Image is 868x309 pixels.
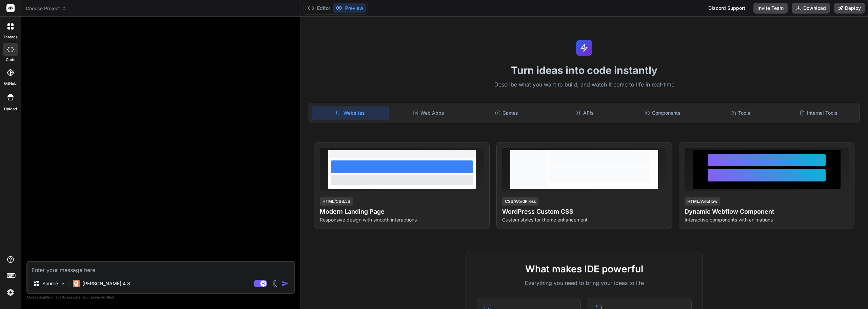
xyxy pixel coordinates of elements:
[685,216,849,223] p: Interactive components with animations
[26,5,66,12] span: Choose Project
[502,207,666,216] h4: WordPress Custom CSS
[312,106,389,120] div: Websites
[82,280,133,287] p: [PERSON_NAME] 4 S..
[834,3,865,14] button: Deploy
[477,279,692,287] p: Everything you need to bring your ideas to life
[320,216,484,223] p: Responsive design with smooth interactions
[704,3,749,14] div: Discord Support
[305,3,333,13] button: Editor
[271,280,279,288] img: attachment
[780,106,857,120] div: Internal Tools
[282,280,289,287] img: icon
[304,64,864,76] h1: Turn ideas into code instantly
[4,81,17,86] label: GitHub
[502,216,666,223] p: Custom styles for theme enhancement
[502,197,538,206] div: CSS/WordPress
[3,34,18,40] label: threads
[91,295,103,299] span: privacy
[304,80,864,89] p: Describe what you want to build, and watch it come to life in real-time
[333,3,366,13] button: Preview
[685,197,720,206] div: HTML/Webflow
[6,57,15,63] label: code
[320,197,353,206] div: HTML/CSS/JS
[42,280,58,287] p: Source
[753,3,788,14] button: Invite Team
[624,106,701,120] div: Components
[5,287,16,298] img: settings
[477,262,692,276] h2: What makes IDE powerful
[26,294,295,301] p: Always double-check its answers. Your in Bind
[60,281,66,287] img: Pick Models
[792,3,830,14] button: Download
[390,106,467,120] div: Web Apps
[320,207,484,216] h4: Modern Landing Page
[702,106,779,120] div: Tools
[685,207,849,216] h4: Dynamic Webflow Component
[546,106,623,120] div: APIs
[73,280,80,287] img: Claude 4 Sonnet
[468,106,545,120] div: Games
[4,106,17,112] label: Upload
